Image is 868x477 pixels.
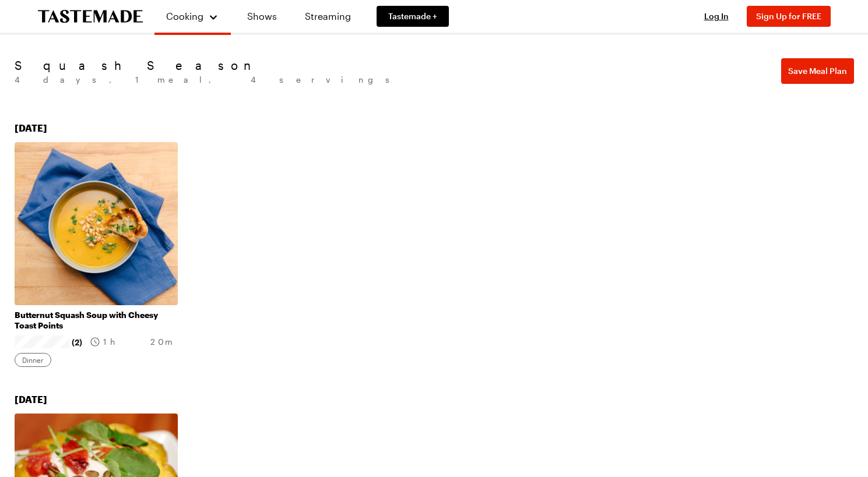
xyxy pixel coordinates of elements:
a: Tastemade + [377,6,449,27]
span: [DATE] [15,394,47,405]
span: Save Meal Plan [788,65,847,77]
a: Butternut Squash Soup with Cheesy Toast Points [15,310,178,331]
span: 4 days , 1 meal , 4 servings [15,75,402,84]
a: To Tastemade Home Page [38,10,143,23]
button: Save Meal Plan [781,58,854,84]
button: Log In [693,10,740,22]
span: Cooking [166,10,203,22]
span: Log In [704,11,729,21]
span: Sign Up for FREE [756,11,821,21]
span: [DATE] [15,122,47,133]
button: Sign Up for FREE [747,6,831,27]
span: Tastemade + [388,10,437,22]
button: Cooking [166,5,219,28]
h1: Squash Season [15,58,402,72]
